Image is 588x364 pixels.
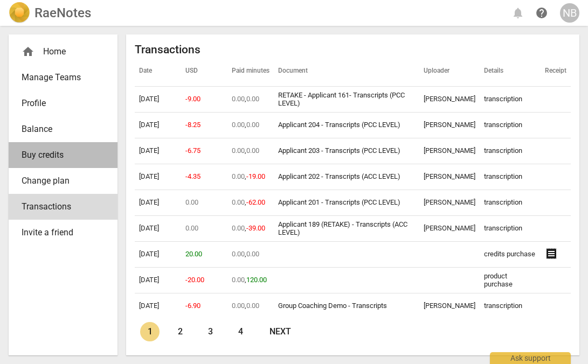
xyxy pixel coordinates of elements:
[419,293,480,319] td: [PERSON_NAME]
[135,268,181,293] td: [DATE]
[231,322,250,341] a: Page 4
[9,90,117,116] a: Profile
[480,190,541,216] td: transcription
[22,149,96,162] span: Buy credits
[135,43,571,57] h2: Transactions
[9,65,117,90] a: Manage Teams
[170,322,190,341] a: Page 2
[232,250,245,258] span: 0.00
[135,190,181,216] td: [DATE]
[232,276,245,284] span: 0.00
[227,138,274,164] td: ,
[185,172,200,180] span: -4.35
[246,198,265,206] span: -62.00
[261,322,300,341] a: next
[22,71,96,84] span: Manage Teams
[227,87,274,113] td: ,
[419,113,480,138] td: [PERSON_NAME]
[246,121,259,129] span: 0.00
[419,216,480,242] td: [PERSON_NAME]
[419,57,480,87] th: Uploader
[480,87,541,113] td: transcription
[419,138,480,164] td: [PERSON_NAME]
[185,224,198,232] span: 0.00
[9,168,117,194] a: Change plan
[22,123,96,136] span: Balance
[232,146,245,155] span: 0.00
[185,276,204,284] span: -20.00
[419,190,480,216] td: [PERSON_NAME]
[227,113,274,138] td: ,
[232,95,245,103] span: 0.00
[135,113,181,138] td: [DATE]
[246,172,265,180] span: -19.00
[135,57,181,87] th: Date
[185,146,200,155] span: -6.75
[278,302,387,310] a: Group Coaching Demo - Transcripts
[227,57,274,87] th: Paid minutes
[246,146,259,155] span: 0.00
[227,268,274,293] td: ,
[246,302,259,310] span: 0.00
[9,116,117,142] a: Balance
[480,57,541,87] th: Details
[480,268,541,293] td: product purchase
[200,322,220,341] a: Page 3
[232,198,245,206] span: 0.00
[480,242,541,268] td: credits purchase
[246,250,259,258] span: 0.00
[135,164,181,190] td: [DATE]
[22,45,96,58] div: Home
[135,216,181,242] td: [DATE]
[278,198,400,206] a: Applicant 201 - Transcripts (PCC LEVEL)
[232,224,245,232] span: 0.00
[9,194,117,220] a: Transactions
[419,164,480,190] td: [PERSON_NAME]
[9,2,91,24] a: LogoRaeNotes
[232,172,245,180] span: 0.00
[246,276,267,284] span: 120.00
[181,57,227,87] th: USD
[22,226,96,239] span: Invite a friend
[185,302,200,310] span: -6.90
[140,322,160,341] a: Page 1 is your current page
[480,216,541,242] td: transcription
[9,142,117,168] a: Buy credits
[278,146,400,155] a: Applicant 203 - Transcripts (PCC LEVEL)
[185,198,198,206] span: 0.00
[135,87,181,113] td: [DATE]
[278,172,400,180] a: Applicant 202 - Transcripts (ACC LEVEL)
[490,352,571,364] div: Ask support
[278,220,407,236] a: Applicant 189 (RETAKE) - Transcripts (ACC LEVEL)
[278,121,400,129] a: Applicant 204 - Transcripts (PCC LEVEL)
[34,5,91,20] h2: RaeNotes
[185,250,202,258] span: 20.00
[22,97,96,110] span: Profile
[185,95,200,103] span: -9.00
[480,113,541,138] td: transcription
[135,293,181,319] td: [DATE]
[9,220,117,246] a: Invite a friend
[22,45,34,58] span: home
[535,6,548,19] span: help
[545,247,558,260] span: receipt
[9,39,117,65] div: Home
[227,164,274,190] td: ,
[560,3,579,23] button: NB
[22,174,96,187] span: Change plan
[227,242,274,268] td: ,
[227,216,274,242] td: ,
[532,3,551,23] a: Help
[135,138,181,164] td: [DATE]
[278,91,405,107] a: RETAKE - Applicant 161- Transcripts (PCC LEVEL)
[185,121,200,129] span: -8.25
[246,224,265,232] span: -39.00
[419,87,480,113] td: [PERSON_NAME]
[274,57,419,87] th: Document
[480,293,541,319] td: transcription
[480,138,541,164] td: transcription
[135,242,181,268] td: [DATE]
[232,302,245,310] span: 0.00
[9,2,30,24] img: Logo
